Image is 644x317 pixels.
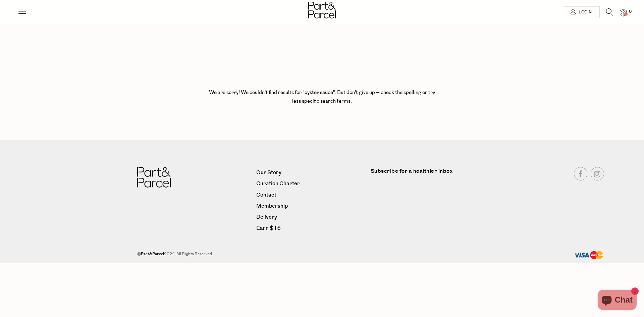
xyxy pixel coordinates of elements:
[371,167,490,180] label: Subscribe for a healthier inbox
[577,9,592,15] span: Login
[205,65,439,122] div: We are sorry! We couldn't find results for " ". But don't give up – check the spelling or try les...
[137,251,500,258] div: © 2024. All Rights Reserved.
[137,167,171,188] img: Part&Parcel
[596,290,639,312] inbox-online-store-chat: Shopify online store chat
[305,89,333,96] b: oyster sauce
[256,213,366,222] a: Delivery
[256,191,366,200] a: Contact
[256,224,366,233] a: Earn $15
[308,2,336,18] img: Part&Parcel
[620,9,627,16] a: 0
[256,179,366,188] a: Curation Charter
[141,251,164,257] b: Part&Parcel
[563,6,599,18] a: Login
[256,202,366,211] a: Membership
[256,168,366,177] a: Our Story
[574,251,604,260] img: payment-methods.png
[627,9,633,15] span: 0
